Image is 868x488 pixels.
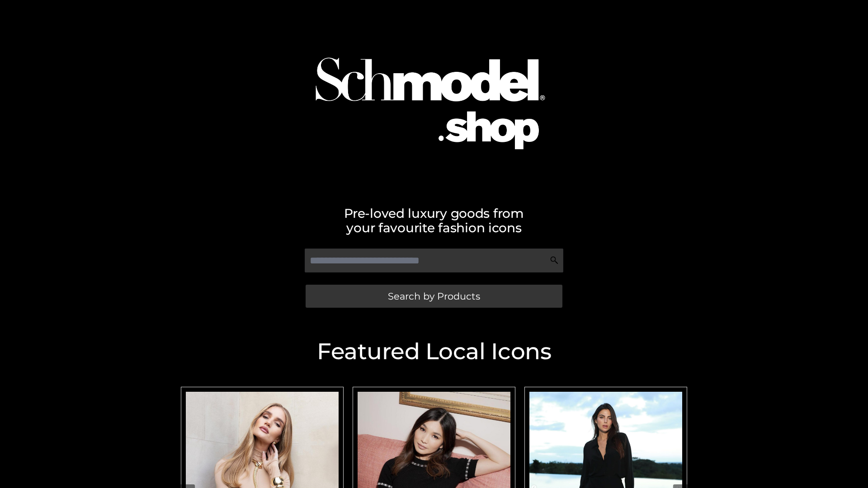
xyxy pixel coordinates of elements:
h2: Featured Local Icons​ [176,340,692,363]
a: Search by Products [306,285,562,308]
span: Search by Products [388,291,480,301]
h2: Pre-loved luxury goods from your favourite fashion icons [176,206,692,235]
img: Search Icon [550,256,559,265]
